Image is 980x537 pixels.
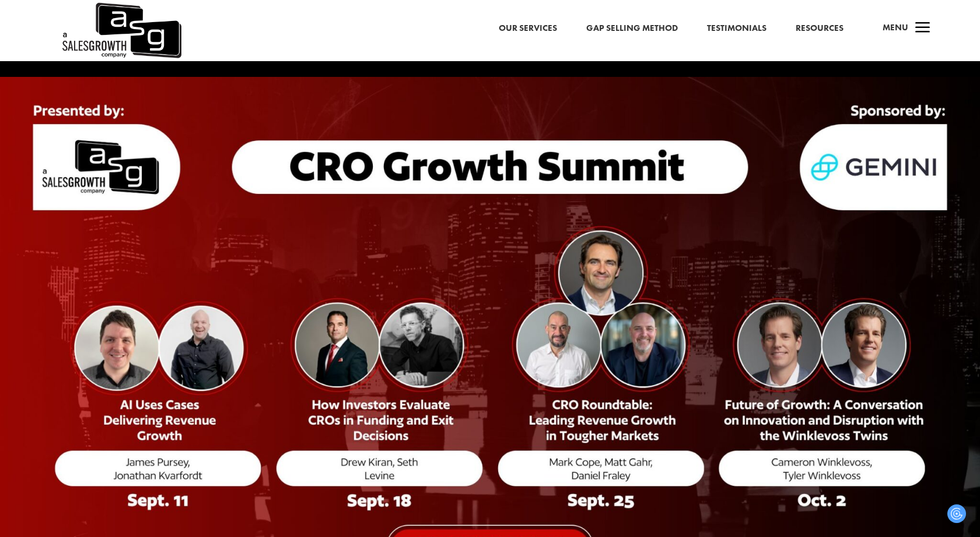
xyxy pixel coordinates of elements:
[796,21,843,36] a: Resources
[883,22,908,33] span: Menu
[586,21,678,36] a: Gap Selling Method
[499,21,557,36] a: Our Services
[707,21,766,36] a: Testimonials
[911,17,935,40] span: a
